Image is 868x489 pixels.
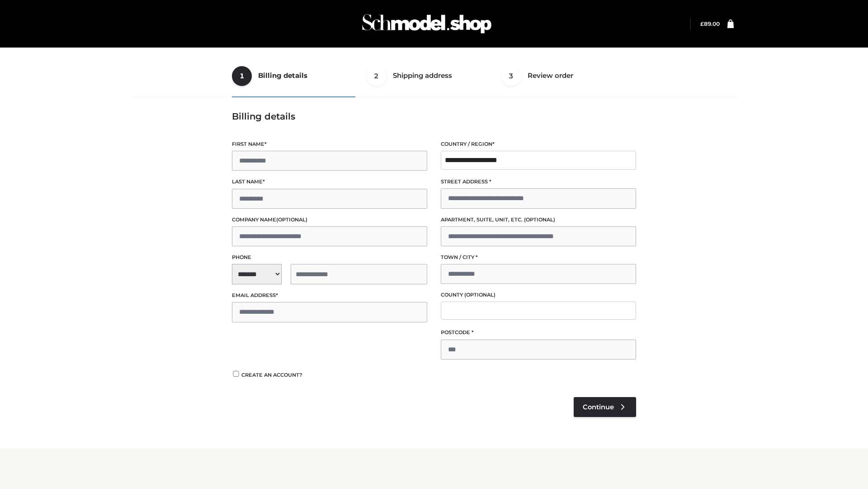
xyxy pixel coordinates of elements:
[441,253,636,262] label: Town / City
[700,20,720,27] bdi: 89.00
[359,6,495,42] img: Schmodel Admin 964
[232,216,427,224] label: Company name
[464,292,495,298] span: (optional)
[700,20,704,27] span: £
[232,177,427,186] label: Last name
[276,216,307,223] span: (optional)
[232,291,427,300] label: Email address
[232,111,636,122] h3: Billing details
[241,372,302,378] span: Create an account?
[232,140,427,149] label: First name
[583,403,614,411] span: Continue
[441,177,636,186] label: Street address
[524,216,555,223] span: (optional)
[441,216,636,224] label: Apartment, suite, unit, etc.
[232,371,240,377] input: Create an account?
[441,291,636,299] label: County
[574,397,636,417] a: Continue
[441,328,636,337] label: Postcode
[232,253,427,262] label: Phone
[700,20,720,27] a: £89.00
[441,140,636,149] label: Country / Region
